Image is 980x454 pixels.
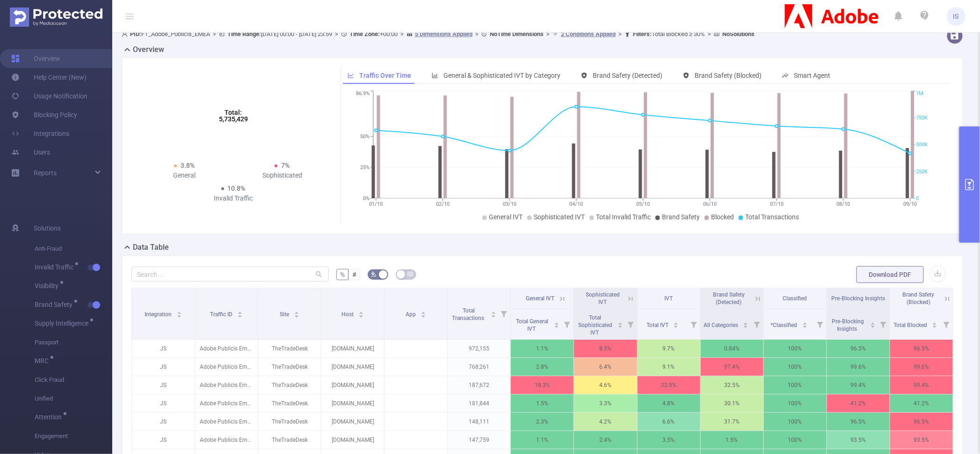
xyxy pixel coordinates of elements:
[491,310,496,316] div: Sort
[574,431,637,449] p: 2.4%
[11,105,77,124] a: Blocking Policy
[11,124,69,143] a: Integrations
[34,164,57,182] a: Reports
[802,321,807,324] i: icon: caret-up
[932,321,937,327] div: Sort
[233,171,332,180] div: Sophisticated
[916,195,919,201] tspan: 0
[711,213,734,221] span: Blocked
[764,340,827,357] p: 100%
[122,30,755,37] span: FT_Adobe_Publicis_EMEA [DATE] 00:00 - [DATE] 23:59 +00:00
[526,295,555,302] span: General IVT
[448,431,510,449] p: 147,759
[348,72,354,79] i: icon: line-chart
[358,310,364,316] div: Sort
[722,30,755,37] b: No Solutions
[340,271,345,278] span: %
[448,358,510,376] p: 768,261
[238,314,243,317] i: icon: caret-down
[11,49,60,68] a: Overview
[701,431,763,449] p: 1.5%
[359,72,411,79] span: Traffic Over Time
[764,431,827,449] p: 100%
[837,201,850,207] tspan: 08/10
[932,324,937,327] i: icon: caret-down
[701,394,763,412] p: 30.1%
[135,171,233,180] div: General
[662,213,700,221] span: Brand Safety
[472,30,481,37] span: >
[349,30,380,37] b: Time Zone:
[890,340,953,357] p: 96.5%
[554,324,559,327] i: icon: caret-down
[771,322,799,328] span: *Classified
[195,358,258,376] p: Adobe Publicis Emea Tier 1 [27133]
[764,376,827,394] p: 100%
[181,162,195,169] span: 3.8%
[332,30,341,37] span: >
[227,30,261,37] b: Time Range:
[132,340,195,357] p: JS
[713,291,745,305] span: Brand Safety (Detected)
[360,164,370,171] tspan: 25%
[827,376,890,394] p: 99.4%
[34,219,61,238] span: Solutions
[321,376,384,394] p: [DOMAIN_NAME]
[360,134,370,140] tspan: 50%
[321,358,384,376] p: [DOMAIN_NAME]
[638,358,700,376] p: 9.1%
[750,309,763,339] i: Filter menu
[497,288,510,339] i: Filter menu
[35,283,62,289] span: Visibility
[916,142,928,148] tspan: 500K
[294,314,299,317] i: icon: caret-down
[574,394,637,412] p: 3.3%
[638,413,700,431] p: 6.6%
[783,295,807,302] span: Classified
[827,413,890,431] p: 96.5%
[35,320,92,327] span: Supply Intelligence
[870,321,876,327] div: Sort
[877,309,890,339] i: Filter menu
[743,321,748,324] i: icon: caret-up
[195,394,258,412] p: Adobe Publicis Emea Tier 1 [27133]
[238,310,243,313] i: icon: caret-up
[258,376,321,394] p: TheTradeDesk
[561,30,616,37] u: 2 Conditions Applied
[491,310,496,313] i: icon: caret-up
[280,311,290,318] span: Site
[448,394,510,412] p: 181,844
[210,311,234,318] span: Traffic ID
[11,87,87,105] a: Usage Notification
[813,309,827,339] i: Filter menu
[705,30,714,37] span: >
[890,394,953,412] p: 41.2%
[210,30,219,37] span: >
[770,201,784,207] tspan: 07/10
[132,431,195,449] p: JS
[356,91,370,97] tspan: 86.9%
[176,314,181,317] i: icon: caret-down
[638,394,700,412] p: 4.8%
[503,201,516,207] tspan: 03/10
[638,340,700,357] p: 9.7%
[195,413,258,431] p: Adobe Publicis Emea Tier 1 [27133]
[511,431,573,449] p: 1.1%
[370,201,383,207] tspan: 01/10
[35,389,112,408] span: Unified
[904,201,917,207] tspan: 09/10
[570,201,583,207] tspan: 04/10
[857,266,924,283] button: Download PDF
[704,201,717,207] tspan: 06/10
[145,311,173,318] span: Integration
[132,358,195,376] p: JS
[398,30,407,37] span: >
[132,413,195,431] p: JS
[916,91,924,97] tspan: 1M
[228,185,246,192] span: 10.8%
[932,321,937,324] i: icon: caret-up
[421,314,426,317] i: icon: caret-down
[637,201,650,207] tspan: 05/10
[258,413,321,431] p: TheTradeDesk
[593,72,662,79] span: Brand Safety (Detected)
